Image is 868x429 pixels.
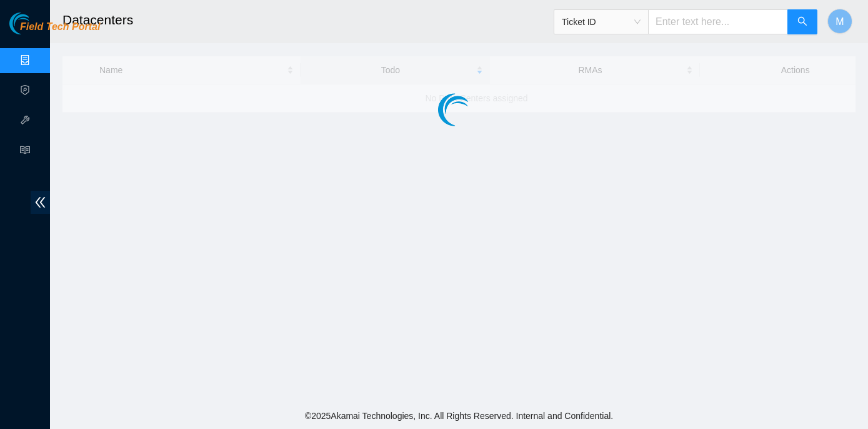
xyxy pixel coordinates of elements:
[562,13,641,31] span: Ticket ID
[9,13,63,34] img: Akamai Technologies
[50,403,868,429] footer: © 2025 Akamai Technologies, Inc. All Rights Reserved. Internal and Confidential.
[827,9,852,34] button: M
[31,191,50,214] span: double-left
[787,9,817,34] button: search
[20,21,100,33] span: Field Tech Portal
[836,14,844,29] span: M
[797,16,807,28] span: search
[20,139,30,164] span: read
[648,9,788,34] input: Enter text here...
[9,23,100,39] a: Akamai TechnologiesField Tech Portal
